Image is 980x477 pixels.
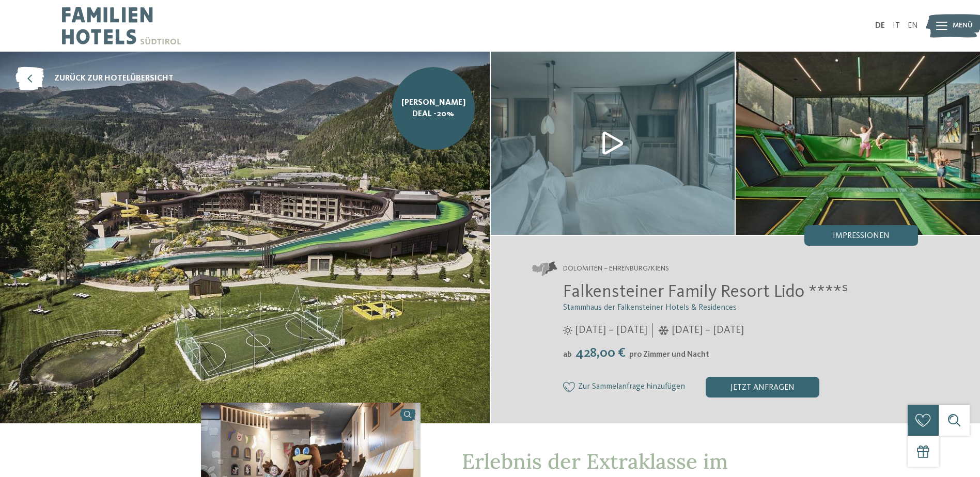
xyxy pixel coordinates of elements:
span: [DATE] – [DATE] [575,323,647,338]
img: Das Familienhotel nahe den Dolomiten mit besonderem Charakter [491,52,735,235]
span: ab [563,351,572,359]
div: jetzt anfragen [706,377,819,397]
span: Stammhaus der Falkensteiner Hotels & Residences [563,304,737,312]
a: IT [893,22,900,30]
span: Impressionen [833,232,890,240]
a: DE [875,22,885,30]
a: [PERSON_NAME] Deal -20% [392,67,475,150]
span: Falkensteiner Family Resort Lido ****ˢ [563,283,848,301]
a: zurück zur Hotelübersicht [15,67,174,90]
span: Menü [953,21,973,31]
i: Öffnungszeiten im Winter [658,326,669,335]
span: zurück zur Hotelübersicht [54,73,174,84]
span: [DATE] – [DATE] [672,323,744,338]
span: Zur Sammelanfrage hinzufügen [578,383,685,392]
span: 428,00 € [573,346,628,360]
span: pro Zimmer und Nacht [629,351,709,359]
a: EN [908,22,918,30]
i: Öffnungszeiten im Sommer [563,326,572,335]
span: Dolomiten – Ehrenburg/Kiens [563,264,669,274]
img: Das Familienhotel nahe den Dolomiten mit besonderem Charakter [736,52,980,235]
span: [PERSON_NAME] Deal -20% [400,97,467,120]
